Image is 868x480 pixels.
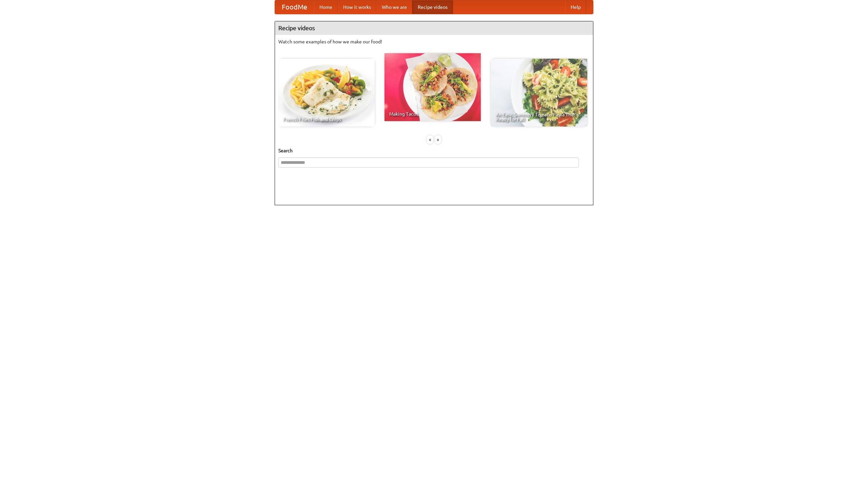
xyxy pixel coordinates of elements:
[376,0,412,14] a: Who we are
[278,59,375,127] a: French Fries Fish and Chips
[283,117,370,122] span: French Fries Fish and Chips
[275,0,314,14] a: FoodMe
[412,0,453,14] a: Recipe videos
[338,0,376,14] a: How it works
[427,135,433,144] div: «
[384,53,481,121] a: Making Tacos
[491,59,587,127] a: An Easy, Summery Tomato Pasta That's Ready for Fall
[278,38,590,45] p: Watch some examples of how we make our food!
[278,147,590,154] h5: Search
[496,112,583,122] span: An Easy, Summery Tomato Pasta That's Ready for Fall
[435,135,441,144] div: »
[314,0,338,14] a: Home
[389,112,476,116] span: Making Tacos
[275,21,593,35] h4: Recipe videos
[565,0,586,14] a: Help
